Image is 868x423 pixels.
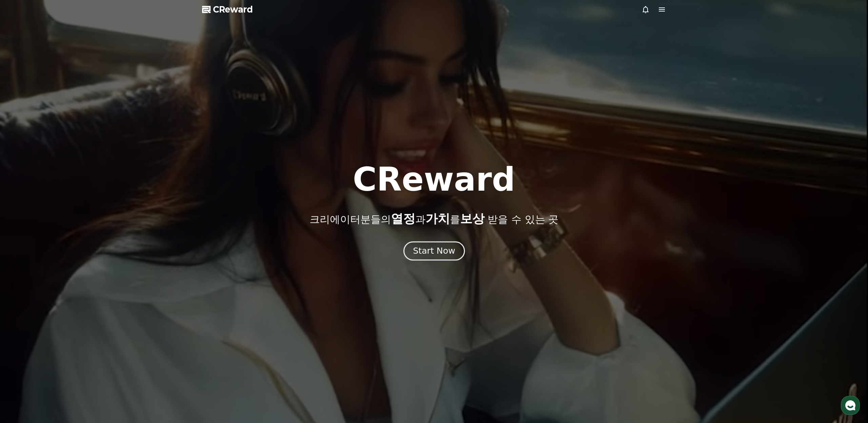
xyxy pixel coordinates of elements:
[213,4,253,15] span: CReward
[405,249,463,255] a: Start Now
[2,215,45,232] a: 홈
[21,225,25,230] span: 홈
[45,215,87,232] a: 대화
[413,245,455,257] div: Start Now
[353,163,515,196] h1: CReward
[391,212,415,226] span: 열정
[460,212,485,226] span: 보상
[105,225,113,230] span: 설정
[426,212,450,226] span: 가치
[202,4,253,15] a: CReward
[62,225,70,231] span: 대화
[403,241,465,260] button: Start Now
[310,212,558,226] p: 크리에이터분들의 과 를 받을 수 있는 곳
[87,215,130,232] a: 설정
